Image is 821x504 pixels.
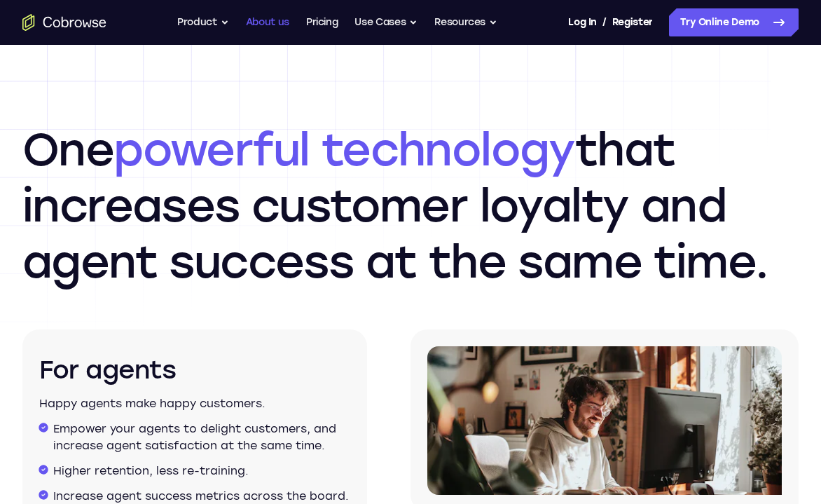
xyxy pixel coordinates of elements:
span: powerful technology [113,123,575,177]
h3: For agents [39,353,350,387]
button: Resources [434,8,497,36]
a: Register [612,8,653,36]
li: Higher retention, less re-training. [53,463,350,479]
a: About us [246,8,289,36]
h2: One that increases customer loyalty and agent success at the same time. [22,122,799,290]
a: Log In [568,8,596,36]
a: Try Online Demo [669,8,799,36]
button: Use Cases [354,8,418,36]
li: Empower your agents to delight customers, and increase agent satisfaction at the same time. [53,421,350,454]
a: Go to the home page [22,14,106,31]
p: Happy agents make happy customers. [39,395,350,412]
span: / [602,14,607,31]
img: A person working on a computer [427,346,782,495]
button: Product [177,8,229,36]
a: Pricing [306,8,338,36]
